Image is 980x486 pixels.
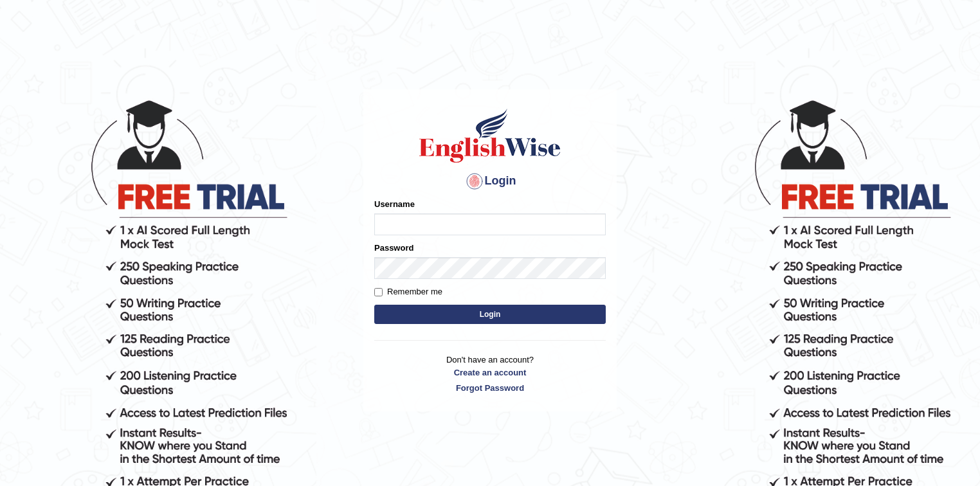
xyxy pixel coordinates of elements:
h4: Login [374,171,606,192]
label: Remember me [374,285,442,298]
label: Password [374,242,413,254]
label: Username [374,198,415,210]
a: Create an account [374,366,606,379]
img: Logo of English Wise sign in for intelligent practice with AI [417,107,563,165]
input: Remember me [374,288,383,296]
a: Forgot Password [374,382,606,394]
p: Don't have an account? [374,354,606,393]
button: Login [374,305,606,324]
